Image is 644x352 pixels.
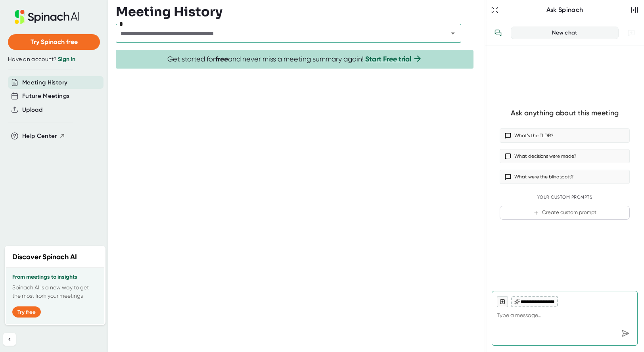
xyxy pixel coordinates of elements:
button: What decisions were made? [500,149,630,163]
div: Ask Spinach [500,6,629,14]
button: Help Center [22,132,65,141]
button: Future Meetings [22,92,69,101]
span: Get started for and never miss a meeting summary again! [167,55,422,64]
button: View conversation history [490,25,506,41]
button: Meeting History [22,78,67,87]
div: New chat [516,29,613,36]
span: Try Spinach free [31,38,78,46]
button: Expand to Ask Spinach page [489,4,500,15]
button: Upload [22,105,42,115]
a: Start Free trial [365,55,411,63]
div: Send message [618,326,632,341]
button: Try Spinach free [8,34,100,50]
button: Create custom prompt [500,206,630,220]
span: Help Center [22,132,57,141]
p: Spinach AI is a new way to get the most from your meetings [12,283,98,300]
button: Open [447,28,458,39]
a: Sign in [58,56,75,63]
button: Close conversation sidebar [629,4,640,15]
h3: Meeting History [116,4,222,19]
button: Try free [12,306,41,318]
b: free [215,55,228,63]
div: Ask anything about this meeting [511,109,619,118]
div: Your Custom Prompts [500,195,630,200]
div: Have an account? [8,56,100,63]
button: What’s the TLDR? [500,128,630,143]
button: Collapse sidebar [3,333,16,346]
h2: Discover Spinach AI [12,252,77,262]
h3: From meetings to insights [12,274,98,280]
button: What were the blindspots? [500,170,630,184]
